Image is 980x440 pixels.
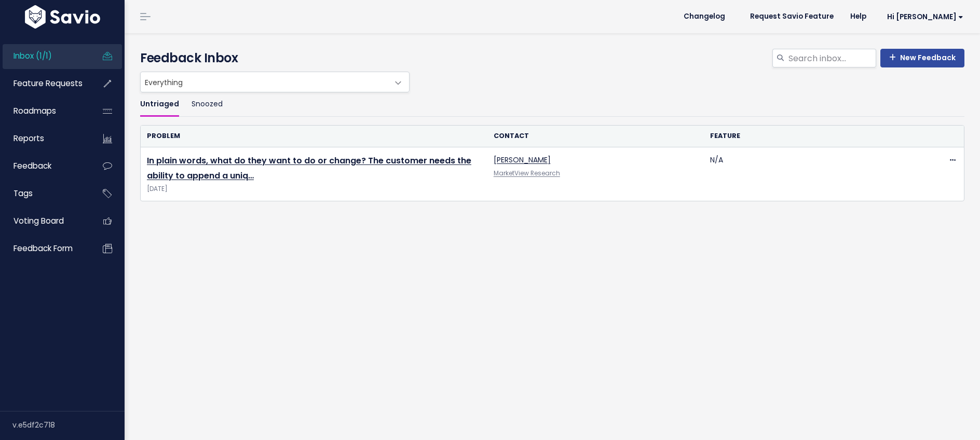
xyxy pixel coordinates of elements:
[22,5,103,29] img: logo-white.9d6f32f41409.svg
[3,154,86,178] a: Feedback
[684,13,725,20] span: Changelog
[887,13,963,21] span: Hi [PERSON_NAME]
[12,411,125,438] div: v.e5df2c718
[147,155,471,182] a: In plain words, what do they want to do or change? The customer needs the ability to append a uniq…
[3,72,86,95] a: Feature Requests
[13,105,56,116] span: Roadmaps
[3,209,86,233] a: Voting Board
[147,184,481,195] span: [DATE]
[141,72,388,92] span: Everything
[494,155,551,165] a: [PERSON_NAME]
[3,237,86,260] a: Feedback form
[13,133,44,144] span: Reports
[487,126,704,147] th: Contact
[704,147,920,201] td: N/A
[704,126,920,147] th: Feature
[3,99,86,123] a: Roadmaps
[494,169,560,177] a: MarketView Research
[192,92,223,117] a: Snoozed
[3,44,86,68] a: Inbox (1/1)
[13,188,33,199] span: Tags
[842,9,875,24] a: Help
[13,160,51,171] span: Feedback
[3,127,86,150] a: Reports
[13,78,83,89] span: Feature Requests
[875,9,972,25] a: Hi [PERSON_NAME]
[13,243,73,254] span: Feedback form
[742,9,842,24] a: Request Savio Feature
[13,50,52,61] span: Inbox (1/1)
[787,49,876,67] input: Search inbox...
[3,182,86,205] a: Tags
[140,92,179,117] a: Untriaged
[140,49,964,67] h4: Feedback Inbox
[140,92,964,117] ul: Filter feature requests
[140,72,410,92] span: Everything
[880,49,964,67] a: New Feedback
[141,126,487,147] th: Problem
[13,215,64,226] span: Voting Board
